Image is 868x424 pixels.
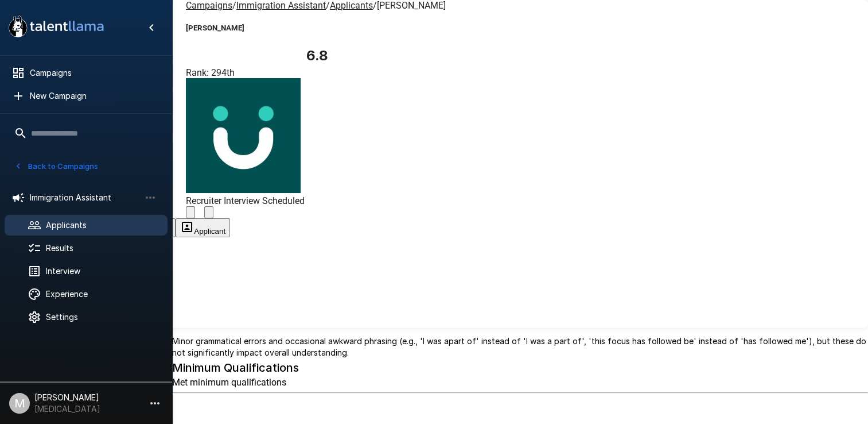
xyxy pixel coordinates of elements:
p: Minor grammatical errors and occasional awkward phrasing (e.g., 'I was apart of' instead of 'I wa... [172,336,868,359]
button: Change Stage [204,206,213,218]
h6: Minimum Qualifications [172,359,868,377]
span: Rank: 294th [186,67,235,78]
b: 6.8 [306,47,328,64]
span: Met minimum qualifications [172,377,286,388]
b: [PERSON_NAME] [186,24,244,32]
span: Recruiter Interview Scheduled [186,195,305,206]
img: ukg_logo.jpeg [186,78,301,193]
div: View profile in UKG [186,78,446,206]
button: Applicant [176,218,230,237]
button: Archive Applicant [186,206,195,218]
